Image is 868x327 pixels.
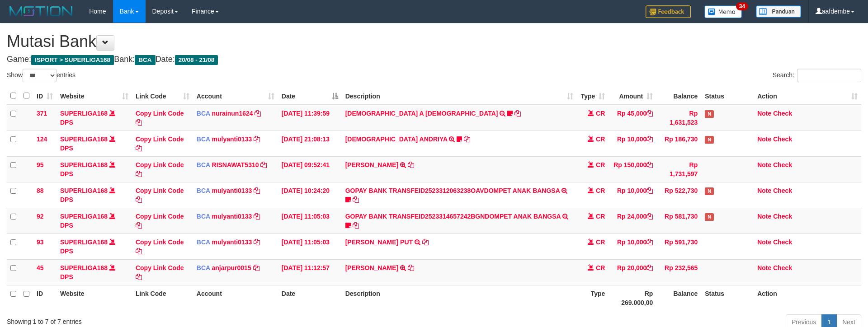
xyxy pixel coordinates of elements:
[37,161,44,168] span: 95
[37,213,44,220] span: 92
[408,264,414,271] a: Copy YAN DOHETE to clipboard
[278,182,342,208] td: [DATE] 10:24:20
[193,285,278,311] th: Account
[773,161,792,168] a: Check
[797,69,861,82] input: Search:
[136,161,184,178] a: Copy Link Code
[7,55,861,64] h4: Game: Bank: Date:
[37,135,47,143] span: 124
[773,213,792,220] a: Check
[756,5,801,18] img: panduan.png
[212,135,252,143] a: mulyanti0133
[57,182,132,208] td: DPS
[37,187,44,194] span: 88
[705,110,714,118] span: Has Note
[757,187,771,194] a: Note
[656,131,701,156] td: Rp 186,730
[57,208,132,234] td: DPS
[212,264,251,271] a: anjarpur0015
[57,131,132,156] td: DPS
[773,69,861,82] label: Search:
[577,285,609,311] th: Type
[646,238,653,246] a: Copy Rp 10,000 to clipboard
[60,110,108,117] a: SUPERLIGA168
[609,182,656,208] td: Rp 10,000
[136,264,184,280] a: Copy Link Code
[609,156,656,182] td: Rp 150,000
[704,5,742,18] img: Button%20Memo.svg
[345,161,398,168] a: [PERSON_NAME]
[609,234,656,259] td: Rp 10,000
[57,87,132,105] th: Website: activate to sort column ascending
[577,87,609,105] th: Type: activate to sort column ascending
[757,264,771,271] a: Note
[656,182,701,208] td: Rp 522,730
[254,135,260,143] a: Copy mulyanti0133 to clipboard
[57,105,132,131] td: DPS
[254,187,260,194] a: Copy mulyanti0133 to clipboard
[342,285,577,311] th: Description
[193,87,278,105] th: Account: activate to sort column ascending
[260,161,267,168] a: Copy RISNAWAT5310 to clipboard
[33,285,57,311] th: ID
[254,238,260,246] a: Copy mulyanti0133 to clipboard
[197,161,210,168] span: BCA
[757,238,771,246] a: Note
[609,131,656,156] td: Rp 10,000
[57,234,132,259] td: DPS
[609,105,656,131] td: Rp 45,000
[353,222,359,229] a: Copy GOPAY BANK TRANSFEID2523314657242BGNDOMPET ANAK BANGSA to clipboard
[514,110,521,117] a: Copy KRISTIANUS A SAMUE to clipboard
[701,285,754,311] th: Status
[646,110,653,117] a: Copy Rp 45,000 to clipboard
[773,110,792,117] a: Check
[646,135,653,143] a: Copy Rp 10,000 to clipboard
[656,105,701,131] td: Rp 1,631,523
[278,259,342,285] td: [DATE] 11:12:57
[754,285,861,311] th: Action
[596,135,605,143] span: CR
[254,213,260,220] a: Copy mulyanti0133 to clipboard
[596,213,605,220] span: CR
[773,238,792,246] a: Check
[754,87,861,105] th: Action: activate to sort column ascending
[646,187,653,194] a: Copy Rp 10,000 to clipboard
[60,187,108,194] a: SUPERLIGA168
[60,238,108,246] a: SUPERLIGA168
[408,161,414,168] a: Copy IWAN SANUSI to clipboard
[609,208,656,234] td: Rp 24,000
[596,264,605,271] span: CR
[609,259,656,285] td: Rp 20,000
[212,213,252,220] a: mulyanti0133
[773,264,792,271] a: Check
[646,5,691,18] img: Feedback.jpg
[656,208,701,234] td: Rp 581,730
[656,156,701,182] td: Rp 1,731,597
[136,187,184,203] a: Copy Link Code
[60,213,108,220] a: SUPERLIGA168
[345,213,561,220] a: GOPAY BANK TRANSFEID2523314657242BGNDOMPET ANAK BANGSA
[278,234,342,259] td: [DATE] 11:05:03
[736,2,748,10] span: 34
[132,87,193,105] th: Link Code: activate to sort column ascending
[353,196,359,203] a: Copy GOPAY BANK TRANSFEID2523312063238OAVDOMPET ANAK BANGSA to clipboard
[757,161,771,168] a: Note
[253,264,259,271] a: Copy anjarpur0015 to clipboard
[175,55,218,65] span: 20/08 - 21/08
[212,110,253,117] a: nurainun1624
[342,87,577,105] th: Description: activate to sort column ascending
[7,313,355,326] div: Showing 1 to 7 of 7 entries
[656,87,701,105] th: Balance
[7,5,75,18] img: MOTION_logo.png
[136,213,184,229] a: Copy Link Code
[345,264,398,271] a: [PERSON_NAME]
[646,213,653,220] a: Copy Rp 24,000 to clipboard
[57,156,132,182] td: DPS
[57,285,132,311] th: Website
[656,259,701,285] td: Rp 232,565
[646,264,653,271] a: Copy Rp 20,000 to clipboard
[705,187,714,195] span: Has Note
[345,135,448,143] a: [DEMOGRAPHIC_DATA] ANDRIYA
[757,213,771,220] a: Note
[278,285,342,311] th: Date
